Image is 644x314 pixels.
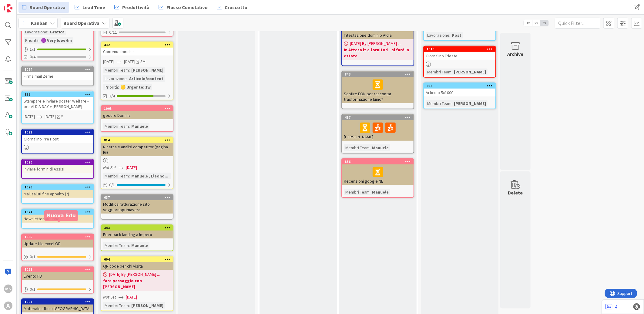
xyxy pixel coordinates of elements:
div: 836Recensioni google NE [342,159,414,185]
span: : [129,173,130,179]
div: 1055 [22,234,93,240]
span: : [129,123,130,130]
div: Giornalino Trieste [424,52,495,60]
b: fare passaggio con [PERSON_NAME] [103,278,171,290]
span: Support [13,1,28,8]
div: 1076Mail saluti fine appalto (?) [22,184,93,198]
a: 1093Giornalino Pre Post [21,129,94,154]
div: 814Ricerca e analisi competitor (pagina IG) [101,137,173,156]
span: : [451,69,452,75]
div: 985Articolo 5x1000 [424,83,495,96]
div: Evento FB [22,272,93,280]
div: Stampare e inviare poster Welfare - per ALDIA DAY + [PERSON_NAME] [22,97,93,110]
span: [DATE] [126,294,137,300]
div: 0/1 [22,253,93,261]
div: Priorità [24,37,39,44]
div: Membri Team [344,144,370,151]
div: 637 [101,195,173,200]
span: [DATE] [126,164,137,171]
div: 985 [427,84,495,88]
a: 432Contenuti birichini[DATE][DATE]3MMembri Team:[PERSON_NAME]Lavorazione:Articolo/contentPriorità... [101,42,173,100]
div: 1005 [101,106,173,111]
div: 0/1 [22,285,93,293]
a: Flusso Cumulativo [155,2,211,13]
div: Newsletter autunno [22,215,93,223]
i: Not Set [103,165,116,170]
span: Kanban [31,19,48,27]
div: Lavorazione [103,75,127,82]
div: 1010 [424,46,495,52]
div: Mail saluti fine appalto (?) [22,190,93,198]
div: Membri Team [103,302,129,309]
a: 1076Mail saluti fine appalto (?) [21,184,94,204]
span: Lead Time [82,4,105,11]
div: 432Contenuti birichini [101,42,173,56]
div: 487 [345,115,414,120]
div: 814 [104,138,173,142]
a: 1010Giornalino TriesteMembri Team:[PERSON_NAME] [423,46,496,78]
div: Membri Team [426,100,451,107]
i: Not Set [103,294,116,300]
div: 1004 [25,300,93,304]
a: Cruscotto [213,2,251,13]
span: : [129,67,130,73]
div: 1094 [25,67,93,72]
div: 1005gestire Domins [101,106,173,119]
div: 1005 [104,106,173,111]
div: 1074 [25,210,93,214]
span: : [451,100,452,107]
div: [PERSON_NAME] [342,120,414,141]
div: 1055 [25,235,93,239]
div: 1010Giornalino Trieste [424,46,495,60]
a: 985Articolo 5x1000Membri Team:[PERSON_NAME] [423,83,496,109]
div: Manuele , Eleono... [130,173,170,179]
span: Produttività [122,4,149,11]
a: 4 [605,303,617,310]
div: 836 [345,160,414,164]
div: 604 [101,257,173,262]
div: 1093Giornalino Pre Post [22,130,93,143]
div: [PERSON_NAME] [452,69,488,75]
span: [DATE] [103,59,114,65]
div: 604QR code per chi visita [101,257,173,270]
div: 833Stampare e inviare poster Welfare - per ALDIA DAY + [PERSON_NAME] [22,92,93,110]
div: QR code per chi visita [101,262,173,270]
div: 🟣 Very low: 6m [39,37,73,44]
div: Lavorazione [24,29,47,35]
div: 985 [424,83,495,89]
span: : [47,29,48,35]
div: Priorità [103,84,118,90]
a: 604QR code per chi visita[DATE] By [PERSON_NAME] ...fare passaggio con [PERSON_NAME]Not Set[DATE]... [101,256,173,311]
div: [PERSON_NAME] [452,100,488,107]
div: Lavorazione [426,32,449,39]
div: 1052 [22,267,93,272]
div: 1004 [22,299,93,305]
div: Membri Team [103,123,129,130]
div: 487[PERSON_NAME] [342,115,414,141]
a: 1005gestire DominsMembri Team:Manuele [101,105,173,132]
div: Membri Team [103,173,129,179]
div: 833 [22,92,93,97]
span: [DATE] [124,59,135,65]
div: 343Feedback landing a Impero [101,225,173,238]
div: 814 [101,137,173,143]
div: Membri Team [103,242,129,249]
div: Modifica fatturazione sito soggiornoprimavera [101,200,173,214]
div: 487 [342,115,414,120]
div: 1074Newsletter autunno [22,209,93,223]
span: : [129,302,130,309]
a: 836Recensioni google NEMembri Team:Manuele [341,158,414,198]
div: Membri Team [426,69,451,75]
span: : [449,32,450,39]
a: 1052Evento FB0/1 [21,266,94,294]
a: Intestazione dominio Aldia[DATE] By [PERSON_NAME] ...In Attesa it e fornitori - si farà in estate [341,12,414,66]
a: 343Feedback landing a ImperoMembri Team:Manuele [101,225,173,251]
div: Delete [508,189,523,196]
span: : [39,37,39,44]
div: Articolo/content [128,75,165,82]
div: Post [450,32,463,39]
div: 1/1 [22,46,93,53]
span: : [370,144,371,151]
div: 1004Materiale ufficio [GEOGRAPHIC_DATA] [22,299,93,312]
a: 843Sentire EON per raccontar trasformazione luino? [341,71,414,109]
